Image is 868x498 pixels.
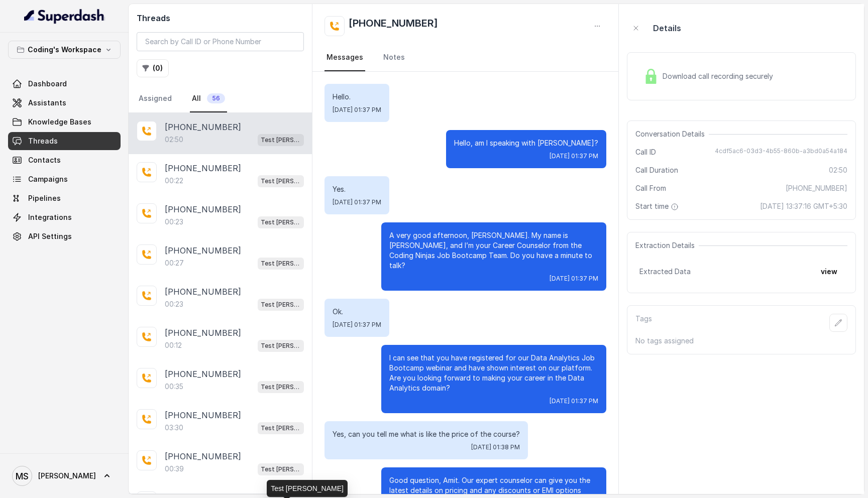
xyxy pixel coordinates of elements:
[28,98,66,108] span: Assistants
[261,464,301,474] p: Test [PERSON_NAME]
[635,201,681,211] span: Start time
[261,217,301,227] p: Test [PERSON_NAME]
[165,162,241,174] p: [PHONE_NUMBER]
[28,79,67,89] span: Dashboard
[28,174,68,184] span: Campaigns
[471,443,520,451] span: [DATE] 01:38 PM
[8,132,121,150] a: Threads
[8,113,121,131] a: Knowledge Bases
[16,471,29,481] text: MS
[653,22,681,34] p: Details
[261,382,301,392] p: Test [PERSON_NAME]
[165,340,182,350] p: 00:12
[349,16,438,36] h2: [PHONE_NUMBER]
[8,189,121,207] a: Pipelines
[8,208,121,226] a: Integrations
[333,198,381,206] span: [DATE] 01:37 PM
[333,184,381,194] p: Yes.
[786,183,847,193] span: [PHONE_NUMBER]
[663,71,777,81] span: Download call recording securely
[635,240,699,251] span: Extraction Details
[165,176,183,186] p: 00:22
[333,321,381,329] span: [DATE] 01:37 PM
[165,423,183,433] p: 03:30
[635,336,847,346] p: No tags assigned
[829,165,847,175] span: 02:50
[137,12,304,24] h2: Threads
[137,59,169,77] button: (0)
[715,147,847,157] span: 4cdf5ac6-03d3-4b55-860b-a3bd0a54a184
[8,94,121,112] a: Assistants
[760,201,847,211] span: [DATE] 13:37:16 GMT+5:30
[28,231,72,241] span: API Settings
[28,155,61,165] span: Contacts
[38,471,96,481] span: [PERSON_NAME]
[550,152,598,160] span: [DATE] 01:37 PM
[165,217,183,227] p: 00:23
[8,41,121,59] button: Coding's Workspace
[137,85,304,112] nav: Tabs
[24,8,105,24] img: light.svg
[165,299,183,309] p: 00:23
[643,69,659,84] img: Lock Icon
[333,106,381,114] span: [DATE] 01:37 PM
[207,93,225,103] span: 56
[635,183,666,193] span: Call From
[333,429,520,439] p: Yes, can you tell me what is like the price of the course?
[8,75,121,93] a: Dashboard
[28,212,72,222] span: Integrations
[815,263,843,281] button: view
[165,368,241,380] p: [PHONE_NUMBER]
[165,409,241,421] p: [PHONE_NUMBER]
[8,462,121,490] a: [PERSON_NAME]
[389,230,598,271] p: A very good afternoon, [PERSON_NAME]. My name is [PERSON_NAME], and I’m your Career Counselor fro...
[635,147,656,157] span: Call ID
[324,44,365,71] a: Messages
[137,32,304,51] input: Search by Call ID or Phone Number
[261,341,301,351] p: Test [PERSON_NAME]
[635,314,652,332] p: Tags
[333,92,381,102] p: Hello.
[635,165,678,175] span: Call Duration
[165,327,241,339] p: [PHONE_NUMBER]
[261,135,301,145] p: Test [PERSON_NAME]
[190,85,227,112] a: All56
[165,121,241,133] p: [PHONE_NUMBER]
[28,193,61,203] span: Pipelines
[28,136,58,146] span: Threads
[639,267,691,277] span: Extracted Data
[137,85,174,112] a: Assigned
[550,397,598,405] span: [DATE] 01:37 PM
[165,464,184,474] p: 00:39
[261,259,301,269] p: Test [PERSON_NAME]
[165,135,183,145] p: 02:50
[333,307,381,317] p: Ok.
[8,170,121,188] a: Campaigns
[8,151,121,169] a: Contacts
[165,382,183,392] p: 00:35
[165,286,241,298] p: [PHONE_NUMBER]
[165,203,241,215] p: [PHONE_NUMBER]
[165,258,184,268] p: 00:27
[324,44,606,71] nav: Tabs
[28,44,101,56] p: Coding's Workspace
[261,300,301,310] p: Test [PERSON_NAME]
[389,353,598,393] p: I can see that you have registered for our Data Analytics Job Bootcamp webinar and have shown int...
[454,138,598,148] p: Hello, am I speaking with [PERSON_NAME]?
[261,176,301,186] p: Test [PERSON_NAME]
[635,129,709,139] span: Conversation Details
[261,423,301,433] p: Test [PERSON_NAME]
[550,275,598,283] span: [DATE] 01:37 PM
[165,450,241,462] p: [PHONE_NUMBER]
[28,117,91,127] span: Knowledge Bases
[165,244,241,257] p: [PHONE_NUMBER]
[381,44,407,71] a: Notes
[8,227,121,245] a: API Settings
